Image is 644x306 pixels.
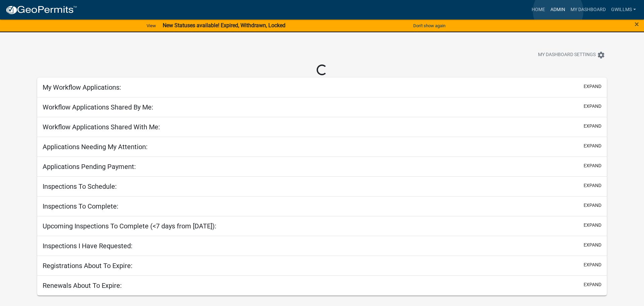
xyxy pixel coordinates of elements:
button: expand [584,83,601,90]
a: Home [529,3,548,16]
h5: My Workflow Applications: [43,83,121,91]
button: Don't show again [411,20,448,31]
button: expand [584,242,601,249]
a: Admin [548,3,568,16]
h5: Applications Needing My Attention: [43,143,148,151]
button: expand [584,281,601,288]
h5: Workflow Applications Shared By Me: [43,103,153,111]
button: expand [584,261,601,268]
a: View [144,20,159,31]
h5: Inspections I Have Requested: [43,242,132,250]
a: My Dashboard [568,3,608,16]
span: My Dashboard Settings [538,51,596,59]
button: expand [584,142,601,149]
button: expand [584,182,601,189]
h5: Registrations About To Expire: [43,262,132,270]
button: expand [584,123,601,130]
button: My Dashboard Settingssettings [533,48,610,61]
span: × [635,19,639,29]
h5: Renewals About To Expire: [43,281,122,290]
button: Close [635,20,639,28]
h5: Inspections To Complete: [43,202,118,210]
a: gwillms [608,3,639,16]
button: expand [584,103,601,110]
strong: New Statuses available! Expired, Withdrawn, Locked [163,22,285,29]
button: expand [584,222,601,229]
h5: Upcoming Inspections To Complete (<7 days from [DATE]): [43,222,216,230]
i: settings [597,51,605,59]
h5: Inspections To Schedule: [43,182,117,190]
button: expand [584,202,601,209]
h5: Applications Pending Payment: [43,163,136,171]
button: expand [584,162,601,169]
h5: Workflow Applications Shared With Me: [43,123,160,131]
